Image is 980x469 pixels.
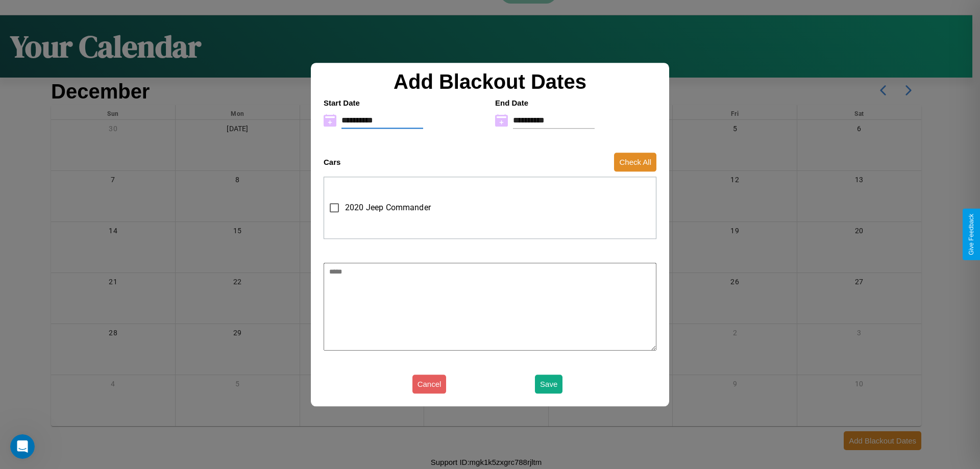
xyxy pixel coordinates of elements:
h4: End Date [495,98,656,107]
h2: Add Blackout Dates [318,70,661,93]
h4: Start Date [324,98,485,107]
button: Cancel [412,375,447,393]
span: 2020 Jeep Commander [345,202,431,214]
button: Save [535,375,562,393]
h4: Cars [324,158,340,166]
div: Give Feedback [968,214,975,255]
button: Check All [614,153,656,171]
iframe: Intercom live chat [10,434,35,459]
